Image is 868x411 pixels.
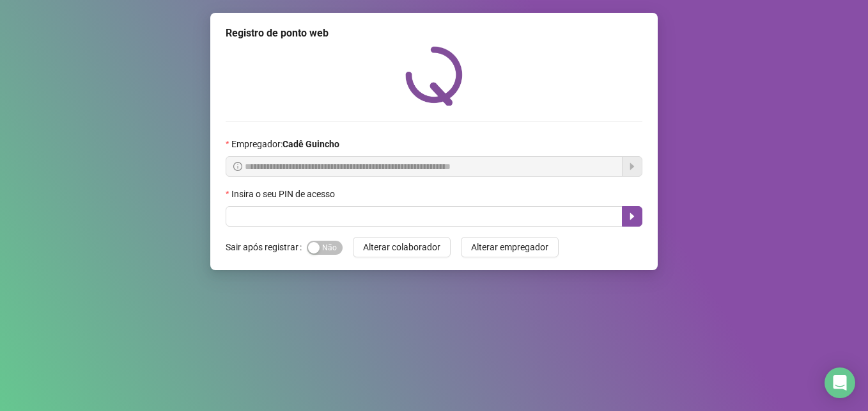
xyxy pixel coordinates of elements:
div: Registro de ponto web [226,26,642,41]
img: QRPoint [405,46,463,106]
label: Sair após registrar [226,237,307,257]
div: Open Intercom Messenger [825,367,855,398]
label: Insira o seu PIN de acesso [226,187,343,201]
strong: Cadê Guincho [283,139,339,149]
span: Empregador : [231,137,339,151]
button: Alterar empregador [461,237,559,257]
span: Alterar colaborador [363,240,440,254]
button: Alterar colaborador [353,237,451,257]
span: caret-right [627,211,637,222]
span: info-circle [233,162,242,171]
span: Alterar empregador [471,240,548,254]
